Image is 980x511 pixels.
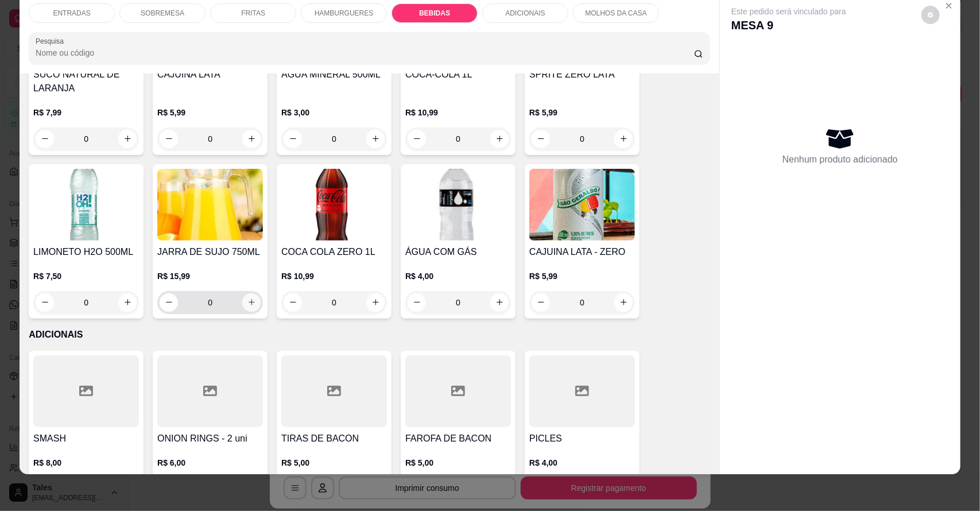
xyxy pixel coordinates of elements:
[33,68,139,95] h4: SUCO NATURAL DE LARANJA
[366,293,385,312] button: increase-product-quantity
[157,245,263,259] h4: JARRA DE SUJO 750ML
[532,293,550,312] button: decrease-product-quantity
[529,270,635,282] p: R$ 5,99
[731,17,846,33] p: MESA 9
[405,245,511,259] h4: ÁGUA COM GÁS
[36,47,694,59] input: Pesquisa
[284,130,302,148] button: decrease-product-quantity
[33,107,139,118] p: R$ 7,99
[141,9,184,18] p: SOBREMESA
[29,328,710,342] p: ADICIONAIS
[157,432,263,446] h4: ONION RINGS - 2 uni
[36,293,54,312] button: decrease-product-quantity
[281,270,387,282] p: R$ 10,99
[614,130,633,148] button: increase-product-quantity
[419,9,450,18] p: BEBIDAS
[36,36,68,46] label: Pesquisa
[408,130,426,148] button: decrease-product-quantity
[157,270,263,282] p: R$ 15,99
[921,6,940,24] button: decrease-product-quantity
[157,457,263,469] p: R$ 6,00
[529,457,635,469] p: R$ 4,00
[242,130,261,148] button: increase-product-quantity
[157,169,263,241] img: product-image
[281,169,387,241] img: product-image
[614,293,633,312] button: increase-product-quantity
[529,68,635,82] h4: SPRITE ZERO LATA
[160,130,178,148] button: decrease-product-quantity
[315,9,374,18] p: HAMBURGUERES
[118,130,137,148] button: increase-product-quantity
[284,293,302,312] button: decrease-product-quantity
[281,107,387,118] p: R$ 3,00
[529,107,635,118] p: R$ 5,99
[281,245,387,259] h4: COCA COLA ZERO 1L
[157,107,263,118] p: R$ 5,99
[405,107,511,118] p: R$ 10,99
[408,293,426,312] button: decrease-product-quantity
[33,457,139,469] p: R$ 8,00
[532,130,550,148] button: decrease-product-quantity
[53,9,90,18] p: ENTRADAS
[36,130,54,148] button: decrease-product-quantity
[405,457,511,469] p: R$ 5,00
[405,68,511,82] h4: COCA-COLA 1L
[529,432,635,446] h4: PICLES
[529,245,635,259] h4: CAJUINA LATA - ZERO
[33,432,139,446] h4: SMASH
[160,293,178,312] button: decrease-product-quantity
[505,9,545,18] p: ADICIONAIS
[33,270,139,282] p: R$ 7,50
[490,130,509,148] button: increase-product-quantity
[281,432,387,446] h4: TIRAS DE BACON
[529,169,635,241] img: product-image
[585,9,646,18] p: MOLHOS DA CASA
[281,68,387,82] h4: ÁGUA MINERAL 500ML
[405,270,511,282] p: R$ 4,00
[490,293,509,312] button: increase-product-quantity
[405,169,511,241] img: product-image
[281,457,387,469] p: R$ 5,00
[157,68,263,82] h4: CAJUINA LATA
[366,130,385,148] button: increase-product-quantity
[33,169,139,241] img: product-image
[242,293,261,312] button: increase-product-quantity
[33,245,139,259] h4: LIMONETO H2O 500ML
[731,6,846,17] p: Este pedido será vinculado para
[241,9,265,18] p: FRITAS
[118,293,137,312] button: increase-product-quantity
[783,153,898,167] p: Nenhum produto adicionado
[405,432,511,446] h4: FAROFA DE BACON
